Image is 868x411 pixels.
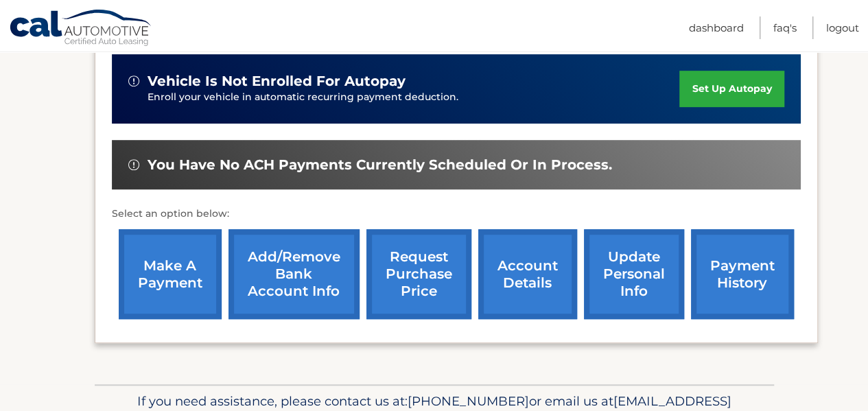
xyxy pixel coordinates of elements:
img: alert-white.svg [128,159,139,170]
span: You have no ACH payments currently scheduled or in process. [148,156,612,174]
a: set up autopay [679,71,784,107]
p: Select an option below: [112,206,801,222]
span: [PHONE_NUMBER] [408,393,529,409]
a: payment history [691,229,794,319]
a: Dashboard [689,16,744,39]
a: request purchase price [366,229,471,319]
a: Logout [826,16,859,39]
a: make a payment [119,229,222,319]
a: account details [478,229,577,319]
a: update personal info [584,229,684,319]
img: alert-white.svg [128,75,139,86]
span: vehicle is not enrolled for autopay [148,73,406,90]
p: Enroll your vehicle in automatic recurring payment deduction. [148,90,680,105]
a: FAQ's [773,16,797,39]
a: Cal Automotive [9,9,153,49]
a: Add/Remove bank account info [228,229,360,319]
